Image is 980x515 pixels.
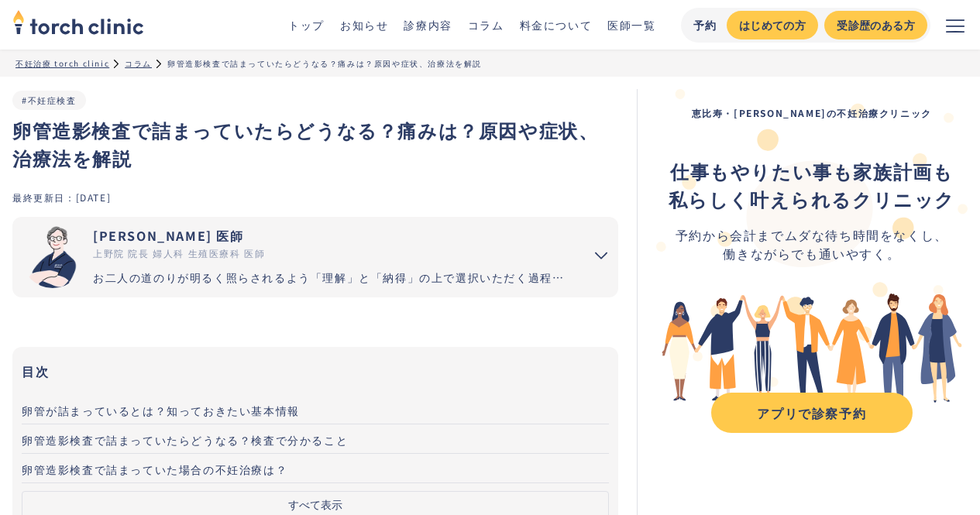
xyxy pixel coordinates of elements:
span: 卵管造影検査で詰まっていた場合の不妊治療は？ [22,462,287,477]
img: torch clinic [12,5,144,39]
div: 予約 [693,17,717,33]
img: 市山 卓彦 [22,226,84,288]
a: 卵管が詰まっているとは？知っておきたい基本情報 [22,395,609,424]
a: 卵管造影検査で詰まっていた場合の不妊治療は？ [22,454,609,483]
a: [PERSON_NAME] 医師 上野院 院長 婦人科 生殖医療科 医師 お二人の道のりが明るく照らされるよう「理解」と「納得」の上で選択いただく過程を大切にしています。エビデンスに基づいた高水... [12,217,572,297]
a: 受診歴のある方 [824,11,927,39]
div: 最終更新日： [12,191,76,204]
a: アプリで診察予約 [711,393,913,433]
div: 上野院 院長 婦人科 生殖医療科 医師 [93,246,572,260]
h1: 卵管造影検査で詰まっていたらどうなる？痛みは？原因や症状、治療法を解説 [12,116,618,172]
a: トップ [288,17,325,33]
div: はじめての方 [739,17,806,33]
div: アプリで診察予約 [725,403,899,422]
h3: 目次 [22,359,609,383]
strong: 仕事もやりたい事も家族計画も [670,157,953,184]
a: home [12,11,144,39]
div: [PERSON_NAME] 医師 [93,226,572,245]
a: 診療内容 [404,17,452,33]
div: 受診歴のある方 [837,17,915,33]
a: 医師一覧 [607,17,655,33]
a: 卵管造影検査で詰まっていたらどうなる？検査で分かること [22,424,609,454]
a: 不妊治療 torch clinic [15,57,109,69]
span: 卵管造影検査で詰まっていたらどうなる？検査で分かること [22,432,348,448]
div: 予約から会計までムダな待ち時間をなくし、 働きながらでも通いやすく。 [669,225,955,263]
div: [DATE] [76,191,112,204]
a: はじめての方 [727,11,818,39]
a: コラム [468,17,504,33]
div: お二人の道のりが明るく照らされるよう「理解」と「納得」の上で選択いただく過程を大切にしています。エビデンスに基づいた高水準の医療提供により「幸せな家族計画の実現」をお手伝いさせていただきます。 [93,270,572,286]
ul: パンくずリスト [15,57,965,69]
a: コラム [125,57,152,69]
a: #不妊症検査 [22,94,77,106]
summary: 市山 卓彦 [PERSON_NAME] 医師 上野院 院長 婦人科 生殖医療科 医師 お二人の道のりが明るく照らされるよう「理解」と「納得」の上で選択いただく過程を大切にしています。エビデンスに... [12,217,618,297]
div: ‍ ‍ [669,157,955,213]
span: 卵管が詰まっているとは？知っておきたい基本情報 [22,403,300,418]
a: お知らせ [340,17,388,33]
a: 料金について [520,17,593,33]
div: 卵管造影検査で詰まっていたらどうなる？痛みは？原因や症状、治療法を解説 [167,57,482,69]
strong: 恵比寿・[PERSON_NAME]の不妊治療クリニック [692,106,932,119]
strong: 私らしく叶えられるクリニック [669,185,955,212]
